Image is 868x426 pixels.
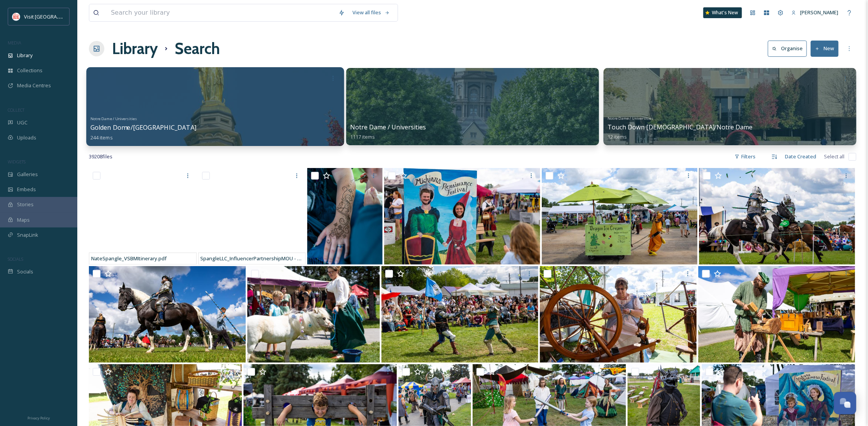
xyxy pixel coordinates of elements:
[731,149,760,164] div: Filters
[608,123,753,131] span: Touch Down [DEMOGRAPHIC_DATA]/Notre Dame
[811,41,839,56] button: New
[384,168,540,265] img: MLC 8.24.25 Michiana Ren Fest 37-A.jpg
[824,153,845,160] span: Select all
[542,168,698,265] img: MLC 8.24.25 Michiana Ren Fest 36-A.jpg
[90,123,196,132] span: Golden Dome/[GEOGRAPHIC_DATA]
[768,41,811,56] a: Organise
[834,392,856,414] button: Open Chat
[247,266,380,363] img: MLC 8.24.25 Michiana Ren Fest 33-A.jpg
[90,134,113,141] span: 244 items
[17,171,38,178] span: Galleries
[17,52,32,59] span: Library
[608,133,627,140] span: 12 items
[307,168,383,265] img: MLC 8.24.25 Michiana Ren Fest 38-A.jpg
[17,82,51,89] span: Media Centres
[175,37,220,60] h1: Search
[608,114,753,140] a: Notre Dame / UniversitiesTouch Down [DEMOGRAPHIC_DATA]/Notre Dame12 items
[24,13,84,20] span: Visit [GEOGRAPHIC_DATA]
[608,116,653,121] span: Notre Dame / Universities
[17,186,36,193] span: Embeds
[788,5,842,20] a: [PERSON_NAME]
[90,116,137,121] span: Notre Dame / Universities
[12,13,20,20] img: vsbm-stackedMISH_CMYKlogo2017.jpg
[8,40,21,46] span: MEDIA
[112,37,158,60] a: Library
[349,5,394,20] a: View all files
[8,256,23,262] span: SOCIALS
[90,114,196,141] a: Notre Dame / UniversitiesGolden Dome/[GEOGRAPHIC_DATA]244 items
[107,4,335,21] input: Search your library
[703,7,742,18] a: What's New
[781,149,820,164] div: Date Created
[768,41,807,56] button: Organise
[17,231,38,239] span: SnapLink
[17,67,43,74] span: Collections
[698,266,855,363] img: MLC 8.24.25 Michiana Ren Fest 30-A.jpg
[540,266,697,363] img: MLC 8.24.25 Michiana Ren Fest 31-A.jpg
[17,268,33,275] span: Socials
[91,255,167,262] span: NateSpangle_VSBMItinerary.pdf
[8,107,24,113] span: COLLECT
[17,201,34,208] span: Stories
[201,255,323,262] span: SpangleLLC_InfluencerPartnershipMOU - signed.pdf
[27,413,50,422] a: Privacy Policy
[350,133,375,140] span: 1117 items
[89,266,246,363] img: MLC 8.24.25 Michiana Ren Fest 34-A.jpg
[17,216,30,224] span: Maps
[350,124,426,140] a: Notre Dame / Universities1117 items
[800,9,839,16] span: [PERSON_NAME]
[17,134,36,141] span: Uploads
[381,266,538,363] img: MLC 8.24.25 Michiana Ren Fest 32-A.jpg
[350,123,426,131] span: Notre Dame / Universities
[17,119,27,126] span: UGC
[699,168,855,265] img: MLC 8.24.25 Michiana Ren Fest 35-A.jpg
[89,153,112,160] span: 39208 file s
[8,159,26,165] span: WIDGETS
[27,416,50,421] span: Privacy Policy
